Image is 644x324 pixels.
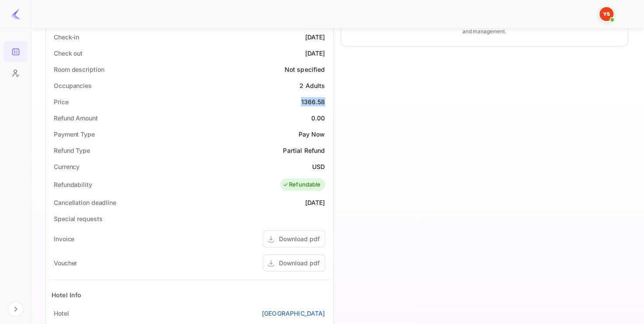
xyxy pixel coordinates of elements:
[54,32,79,42] div: Check-in
[54,113,98,123] div: Refund Amount
[54,65,104,74] div: Room description
[54,97,69,106] div: Price
[301,97,325,106] div: 1366.58
[283,146,325,155] div: Partial Refund
[305,49,325,58] div: [DATE]
[279,258,320,268] div: Download pdf
[54,258,77,268] div: Voucher
[285,65,325,74] div: Not specified
[54,81,92,90] div: Occupancies
[599,7,613,21] img: Yandex Support
[312,162,325,171] div: USD
[3,63,28,83] a: Customers
[52,290,82,299] div: Hotel Info
[10,9,21,19] img: LiteAPI
[262,309,325,318] a: [GEOGRAPHIC_DATA]
[54,234,74,243] div: Invoice
[54,180,92,189] div: Refundability
[54,162,80,171] div: Currency
[54,130,95,139] div: Payment Type
[311,113,325,123] div: 0.00
[282,180,321,189] div: Refundable
[305,32,325,42] div: [DATE]
[279,234,320,243] div: Download pdf
[54,309,69,318] div: Hotel
[305,198,325,207] div: [DATE]
[54,146,90,155] div: Refund Type
[3,41,28,61] a: Bookings
[54,49,83,58] div: Check out
[299,81,325,90] div: 2 Adults
[54,214,102,223] div: Special requests
[298,130,325,139] div: Pay Now
[54,198,116,207] div: Cancellation deadline
[8,301,24,317] button: Expand navigation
